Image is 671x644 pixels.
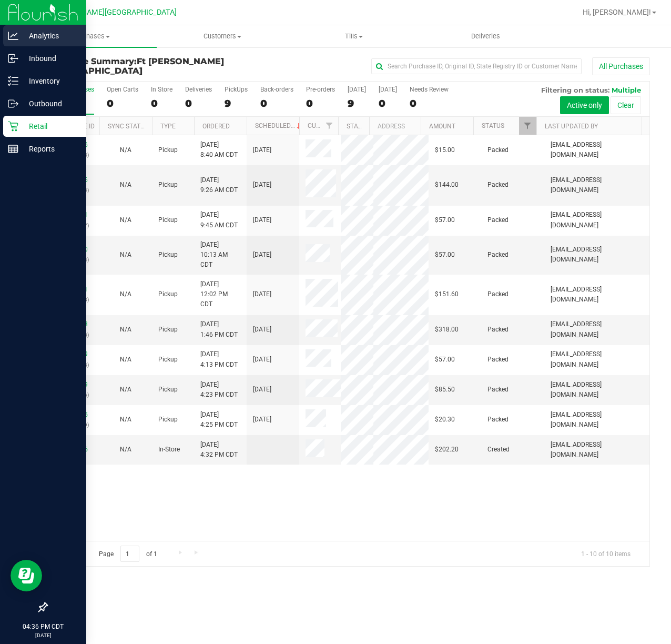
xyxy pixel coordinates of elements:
[200,175,238,195] span: [DATE] 9:26 AM CDT
[435,415,455,425] span: $20.30
[487,145,509,155] span: Packed
[8,31,18,41] inline-svg: Analytics
[487,325,509,335] span: Packed
[200,319,238,339] span: [DATE] 1:46 PM CDT
[8,121,18,132] inline-svg: Retail
[551,349,643,369] span: [EMAIL_ADDRESS][DOMAIN_NAME]
[8,98,18,109] inline-svg: Outbound
[369,117,421,135] th: Address
[120,356,131,363] span: Not Applicable
[435,445,459,455] span: $202.20
[200,380,238,400] span: [DATE] 4:23 PM CDT
[18,143,82,155] p: Reports
[158,325,178,335] span: Pickup
[25,32,157,41] span: Purchases
[185,97,212,109] div: 0
[18,29,82,42] p: Analytics
[158,250,178,260] span: Pickup
[120,215,131,225] button: N/A
[120,355,131,365] button: N/A
[18,75,82,87] p: Inventory
[120,445,131,455] button: N/A
[551,175,643,195] span: [EMAIL_ADDRESS][DOMAIN_NAME]
[348,86,366,93] div: [DATE]
[541,86,609,94] span: Filtering on status:
[158,355,178,365] span: Pickup
[11,560,42,591] iframe: Resource center
[308,122,340,129] a: Customer
[253,289,271,299] span: [DATE]
[611,96,641,114] button: Clear
[8,144,18,154] inline-svg: Reports
[120,386,131,393] span: Not Applicable
[487,289,509,299] span: Packed
[157,25,288,47] a: Customers
[120,146,131,154] span: Not Applicable
[200,410,238,430] span: [DATE] 4:25 PM CDT
[253,180,271,190] span: [DATE]
[158,180,178,190] span: Pickup
[120,216,131,224] span: Not Applicable
[573,546,639,561] span: 1 - 10 of 10 items
[551,410,643,430] span: [EMAIL_ADDRESS][DOMAIN_NAME]
[253,250,271,260] span: [DATE]
[200,140,238,160] span: [DATE] 8:40 AM CDT
[120,250,131,260] button: N/A
[551,140,643,160] span: [EMAIL_ADDRESS][DOMAIN_NAME]
[306,97,335,109] div: 0
[379,97,397,109] div: 0
[435,289,459,299] span: $151.60
[158,289,178,299] span: Pickup
[120,180,131,190] button: N/A
[120,325,131,335] button: N/A
[158,145,178,155] span: Pickup
[253,215,271,225] span: [DATE]
[200,279,240,310] span: [DATE] 12:02 PM CDT
[435,180,459,190] span: $144.00
[158,215,178,225] span: Pickup
[120,290,131,298] span: Not Applicable
[487,445,510,455] span: Created
[255,122,303,129] a: Scheduled
[18,52,82,65] p: Inbound
[487,355,509,365] span: Packed
[429,123,455,130] a: Amount
[8,76,18,86] inline-svg: Inventory
[321,117,338,135] a: Filter
[253,385,271,395] span: [DATE]
[18,97,82,110] p: Outbound
[371,58,582,74] input: Search Purchase ID, Original ID, State Registry ID or Customer Name...
[347,123,402,130] a: State Registry ID
[253,355,271,365] span: [DATE]
[38,8,177,17] span: Ft [PERSON_NAME][GEOGRAPHIC_DATA]
[435,215,455,225] span: $57.00
[158,385,178,395] span: Pickup
[583,8,651,16] span: Hi, [PERSON_NAME]!
[200,349,238,369] span: [DATE] 4:13 PM CDT
[551,380,643,400] span: [EMAIL_ADDRESS][DOMAIN_NAME]
[120,415,131,425] button: N/A
[435,250,455,260] span: $57.00
[225,97,248,109] div: 9
[487,250,509,260] span: Packed
[158,445,180,455] span: In-Store
[410,97,449,109] div: 0
[225,86,248,93] div: PickUps
[410,86,449,93] div: Needs Review
[289,32,419,41] span: Tills
[46,57,248,75] h3: Purchase Summary:
[592,57,650,75] button: All Purchases
[435,145,455,155] span: $15.00
[519,117,536,135] a: Filter
[120,546,139,562] input: 1
[108,123,148,130] a: Sync Status
[482,122,504,129] a: Status
[120,385,131,395] button: N/A
[5,622,82,631] p: 04:36 PM CDT
[457,32,514,41] span: Deliveries
[107,97,138,109] div: 0
[120,446,131,453] span: Not Applicable
[120,289,131,299] button: N/A
[200,440,238,460] span: [DATE] 4:32 PM CDT
[253,325,271,335] span: [DATE]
